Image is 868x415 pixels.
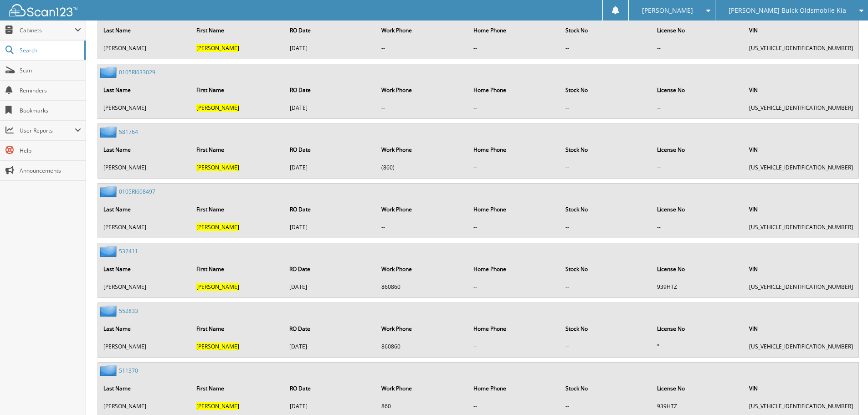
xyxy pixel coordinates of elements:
[192,379,284,398] th: First Name
[99,160,191,175] td: [PERSON_NAME]
[469,41,560,56] td: --
[377,21,468,40] th: Work Phone
[377,140,468,159] th: Work Phone
[822,371,868,415] iframe: Chat Widget
[119,247,138,255] a: 532411
[377,260,468,278] th: Work Phone
[99,81,191,99] th: Last Name
[652,279,744,294] td: 939HTZ
[561,279,652,294] td: --
[285,319,376,338] th: RO Date
[469,339,560,354] td: --
[377,279,468,294] td: 860860
[99,279,191,294] td: [PERSON_NAME]
[652,140,744,159] th: License No
[745,260,858,278] th: VIN
[285,399,376,414] td: [DATE]
[192,200,284,219] th: First Name
[20,127,75,134] span: User Reports
[652,21,744,40] th: License No
[377,160,468,175] td: (860)
[561,81,652,99] th: Stock No
[99,220,191,235] td: [PERSON_NAME]
[285,140,376,159] th: RO Date
[99,399,191,414] td: [PERSON_NAME]
[119,367,138,374] a: 511370
[745,200,858,219] th: VIN
[20,107,81,114] span: Bookmarks
[285,260,376,278] th: RO Date
[99,200,191,219] th: Last Name
[745,319,858,338] th: VIN
[119,307,138,315] a: 552833
[285,379,376,398] th: RO Date
[729,8,846,13] span: [PERSON_NAME] Buick Oldsmobile Kia
[285,21,376,40] th: RO Date
[285,200,376,219] th: RO Date
[100,67,119,78] img: folder2.png
[192,21,284,40] th: First Name
[469,100,560,115] td: --
[119,68,155,76] a: 0105RI633029
[285,41,376,56] td: [DATE]
[20,67,81,74] span: Scan
[469,81,560,99] th: Home Phone
[99,339,191,354] td: [PERSON_NAME]
[469,319,560,338] th: Home Phone
[196,223,239,231] span: [PERSON_NAME]
[745,21,858,40] th: VIN
[561,21,652,40] th: Stock No
[652,160,744,175] td: --
[469,140,560,159] th: Home Phone
[469,279,560,294] td: --
[99,260,191,278] th: Last Name
[119,188,155,195] a: 0105RI608497
[20,87,81,94] span: Reminders
[99,379,191,398] th: Last Name
[100,365,119,376] img: folder2.png
[561,140,652,159] th: Stock No
[745,41,858,56] td: [US_VEHICLE_IDENTIFICATION_NUMBER]
[561,319,652,338] th: Stock No
[285,279,376,294] td: [DATE]
[377,379,468,398] th: Work Phone
[99,41,191,56] td: [PERSON_NAME]
[196,44,239,52] span: [PERSON_NAME]
[561,100,652,115] td: --
[561,41,652,56] td: --
[192,319,284,338] th: First Name
[652,200,744,219] th: License No
[20,167,81,174] span: Announcements
[285,220,376,235] td: [DATE]
[99,100,191,115] td: [PERSON_NAME]
[20,147,81,154] span: Help
[469,200,560,219] th: Home Phone
[745,220,858,235] td: [US_VEHICLE_IDENTIFICATION_NUMBER]
[20,46,80,54] span: Search
[745,399,858,414] td: [US_VEHICLE_IDENTIFICATION_NUMBER]
[745,100,858,115] td: [US_VEHICLE_IDENTIFICATION_NUMBER]
[652,379,744,398] th: License No
[469,399,560,414] td: --
[561,160,652,175] td: --
[642,8,693,13] span: [PERSON_NAME]
[469,379,560,398] th: Home Phone
[652,100,744,115] td: --
[100,186,119,197] img: folder2.png
[192,81,284,99] th: First Name
[652,81,744,99] th: License No
[100,305,119,317] img: folder2.png
[285,339,376,354] td: [DATE]
[745,140,858,159] th: VIN
[99,140,191,159] th: Last Name
[469,160,560,175] td: --
[192,260,284,278] th: First Name
[561,379,652,398] th: Stock No
[652,319,744,338] th: License No
[377,220,468,235] td: --
[652,399,744,414] td: 939HTZ
[196,283,239,291] span: [PERSON_NAME]
[285,100,376,115] td: [DATE]
[469,220,560,235] td: --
